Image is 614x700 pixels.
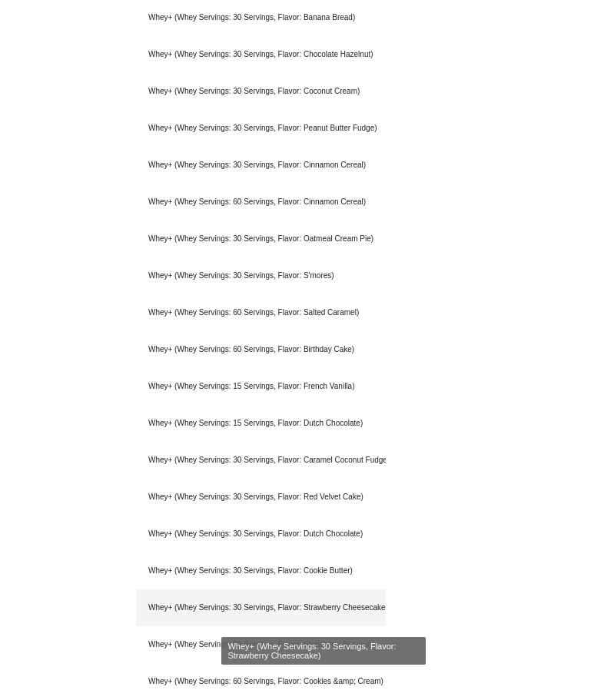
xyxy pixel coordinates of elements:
div: Whey+ (Whey Servings: 30 Servings, Flavor: Red Velvet Cake) [136,479,386,516]
div: Whey+ (Whey Servings: 30 Servings, Flavor: Chocolate Hazelnut) [136,36,386,73]
div: Whey+ (Whey Servings: 30 Servings, Flavor: S'mores) [136,257,386,294]
div: Whey+ (Whey Servings: 30 Servings, Flavor: Dutch Chocolate) [136,516,386,552]
div: Whey+ (Whey Servings: 30 Servings, Flavor: Strawberry Banana) [136,626,386,663]
div: Whey+ (Whey Servings: 60 Servings, Flavor: Cinnamon Cereal) [136,184,386,221]
div: Whey+ (Whey Servings: 60 Servings, Flavor: Salted Caramel) [136,294,386,331]
div: Whey+ (Whey Servings: 30 Servings, Flavor: Oatmeal Cream Pie) [136,221,386,257]
div: Whey+ (Whey Servings: 30 Servings, Flavor: Caramel Coconut Fudge Cookie) [136,442,386,479]
div: Whey+ (Whey Servings: 30 Servings, Flavor: Strawberry Cheesecake) [136,589,386,626]
div: Whey+ (Whey Servings: 15 Servings, Flavor: Dutch Chocolate) [136,405,386,442]
div: Whey+ (Whey Servings: 30 Servings, Flavor: Peanut Butter Fudge) [136,110,386,147]
div: Whey+ (Whey Servings: 30 Servings, Flavor: Cookie Butter) [136,552,386,589]
div: Whey+ (Whey Servings: 60 Servings, Flavor: Birthday Cake) [136,331,386,368]
div: Whey+ (Whey Servings: 60 Servings, Flavor: Cookies &amp; Cream) [136,663,386,700]
div: Whey+ (Whey Servings: 30 Servings, Flavor: Coconut Cream) [136,73,386,110]
div: Whey+ (Whey Servings: 15 Servings, Flavor: French Vanilla) [136,368,386,405]
div: Whey+ (Whey Servings: 30 Servings, Flavor: Cinnamon Cereal) [136,147,386,184]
